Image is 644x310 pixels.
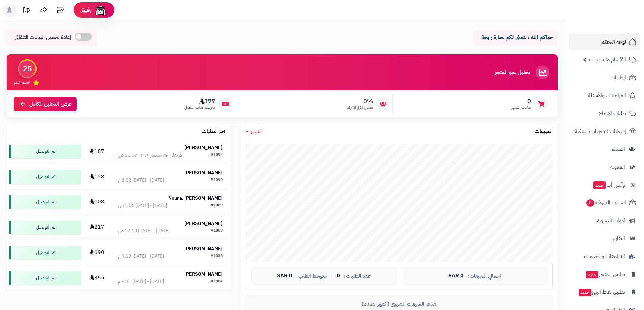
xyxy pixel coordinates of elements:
span: 377 [184,97,215,105]
span: تقييم النمو [14,80,30,85]
span: السلات المتروكة [586,198,626,207]
a: تطبيق المتجرجديد [569,266,640,282]
span: الطلبات [611,73,626,82]
span: تطبيق المتجر [585,270,625,279]
td: 187 [84,139,110,164]
h3: تحليل نمو المتجر [495,69,530,76]
span: الأقسام والمنتجات [589,55,626,64]
img: logo-2.png [598,19,638,33]
div: الأربعاء - ٢٤ سبتمبر ٢٠٢٥ - 11:03 ص [118,152,183,159]
strong: [PERSON_NAME] [184,144,223,151]
p: حياكم الله ، نتمنى لكم تجارة رابحة [478,34,553,41]
a: لوحة التحكم [569,34,640,50]
div: [DATE] - [DATE] 9:31 م [118,278,164,285]
a: الشهر [246,128,262,135]
span: معدل تكرار الشراء [347,105,373,110]
div: #1086 [211,253,223,260]
span: 0 [511,97,531,105]
span: إجمالي المبيعات: [468,273,501,279]
span: 0 SAR [277,273,292,279]
span: لوحة التحكم [601,37,626,47]
a: التطبيقات والخدمات [569,248,640,264]
span: 0 [337,273,340,279]
a: الطلبات [569,69,640,86]
td: 690 [84,240,110,265]
a: إشعارات التحويلات البنكية [569,123,640,139]
a: وآتس آبجديد [569,177,640,193]
span: 0% [347,97,373,105]
span: طلبات الإرجاع [599,109,626,118]
span: | [331,273,333,278]
strong: Noura. [PERSON_NAME] [168,195,223,202]
div: [DATE] - [DATE] 12:10 ص [118,228,170,234]
a: السلات المتروكة0 [569,195,640,211]
span: التطبيقات والخدمات [584,252,625,261]
span: عرض التحليل الكامل [29,100,72,108]
span: وآتس آب [593,180,625,190]
span: جديد [586,271,598,278]
a: المراجعات والأسئلة [569,87,640,104]
strong: [PERSON_NAME] [184,169,223,176]
span: الشهر [251,127,262,135]
span: 0 [586,199,594,207]
span: إعادة تحميل البيانات التلقائي [15,34,71,41]
span: جديد [593,181,606,189]
strong: [PERSON_NAME] [184,245,223,252]
a: المدونة [569,159,640,175]
td: 128 [84,164,110,189]
td: 355 [84,265,110,290]
a: عرض التحليل الكامل [14,97,77,111]
a: تحديثات المنصة [18,3,35,19]
div: [DATE] - [DATE] 9:19 م [118,253,164,260]
div: #1089 [211,202,223,209]
span: المدونة [610,162,625,172]
strong: [PERSON_NAME] [184,271,223,278]
span: إشعارات التحويلات البنكية [575,126,626,136]
a: أدوات التسويق [569,213,640,229]
span: 0 SAR [448,273,464,279]
div: #1092 [211,152,223,159]
span: تطبيق نقاط البيع [578,287,625,297]
td: 108 [84,190,110,215]
h3: المبيعات [535,129,553,135]
a: التقارير [569,230,640,247]
div: تم التوصيل [9,221,81,234]
div: تم التوصيل [9,246,81,259]
div: تم التوصيل [9,145,81,158]
span: جديد [579,289,591,296]
strong: [PERSON_NAME] [184,220,223,227]
a: العملاء [569,141,640,157]
span: عدد الطلبات: [344,273,371,279]
div: تم التوصيل [9,170,81,184]
span: المراجعات والأسئلة [588,91,626,100]
a: طلبات الإرجاع [569,105,640,121]
div: [DATE] - [DATE] 1:06 ص [118,202,167,209]
div: #1088 [211,228,223,234]
span: رفيق [80,6,91,14]
a: تطبيق نقاط البيعجديد [569,284,640,300]
span: طلبات الشهر [511,105,531,110]
div: [DATE] - [DATE] 3:02 م [118,177,164,184]
div: تم التوصيل [9,271,81,285]
h3: آخر الطلبات [202,129,225,135]
span: العملاء [612,144,625,154]
div: #1084 [211,278,223,285]
div: #1090 [211,177,223,184]
img: ai-face.png [94,3,108,17]
span: أدوات التسويق [596,216,625,225]
span: متوسط الطلب: [296,273,327,279]
span: متوسط طلب العميل [184,105,215,110]
div: تم التوصيل [9,195,81,209]
span: التقارير [612,234,625,243]
td: 217 [84,215,110,240]
div: هدف المبيعات الشهري (أكتوبر 2025) [251,301,547,308]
